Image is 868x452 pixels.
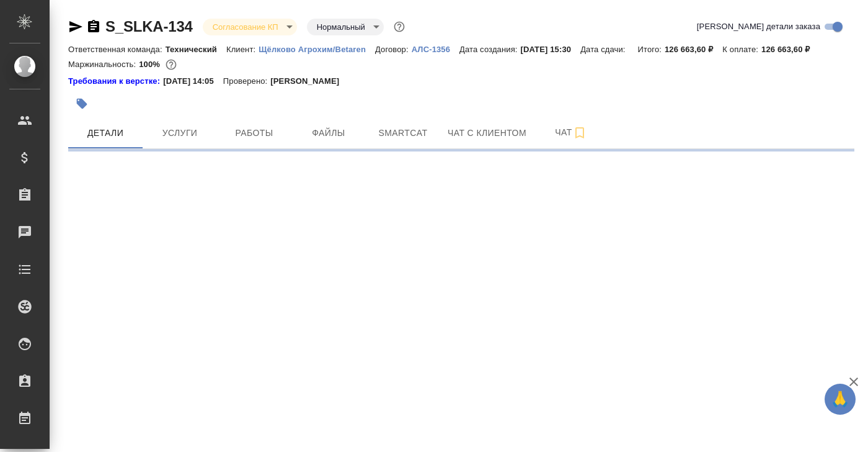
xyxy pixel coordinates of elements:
button: Доп статусы указывают на важность/срочность заказа [391,19,407,35]
span: Чат [541,125,601,140]
span: Работы [224,125,284,141]
a: Щёлково Агрохим/Betaren [259,43,375,54]
span: Smartcat [373,125,433,141]
div: Нажми, чтобы открыть папку с инструкцией [68,75,163,88]
button: Скопировать ссылку [86,19,101,34]
span: [PERSON_NAME] детали заказа [697,20,820,33]
div: Согласование КП [307,19,384,35]
button: Нормальный [313,22,369,32]
a: S_SLKA-134 [105,18,193,35]
span: Детали [76,125,135,141]
a: АЛС-1356 [412,43,459,54]
a: Требования к верстке: [68,75,163,88]
p: Договор: [375,45,412,54]
p: Дата создания: [459,45,520,54]
p: 126 663,60 ₽ [665,45,722,54]
p: Маржинальность: [68,60,139,69]
p: Клиент: [226,45,259,54]
button: Добавить тэг [68,90,95,117]
button: 🙏 [825,384,856,415]
p: 100% [139,60,163,69]
p: Дата сдачи: [580,45,628,54]
p: Ответственная команда: [68,45,166,54]
p: [PERSON_NAME] [270,75,348,88]
p: Щёлково Агрохим/Betaren [259,45,375,54]
p: АЛС-1356 [412,45,459,54]
button: 0.00 RUB; [163,56,179,73]
p: К оплате: [722,45,761,54]
p: Проверено: [223,75,271,88]
p: [DATE] 15:30 [521,45,581,54]
div: Согласование КП [203,19,297,35]
span: Чат с клиентом [448,125,526,141]
p: 126 663,60 ₽ [761,45,819,54]
span: Файлы [299,125,358,141]
p: [DATE] 14:05 [163,75,223,88]
p: Технический [166,45,226,54]
button: Согласование КП [209,22,282,32]
p: Итого: [638,45,665,54]
svg: Подписаться [572,125,587,140]
button: Скопировать ссылку для ЯМессенджера [68,19,83,34]
span: 🙏 [830,386,851,412]
span: Услуги [150,125,210,141]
